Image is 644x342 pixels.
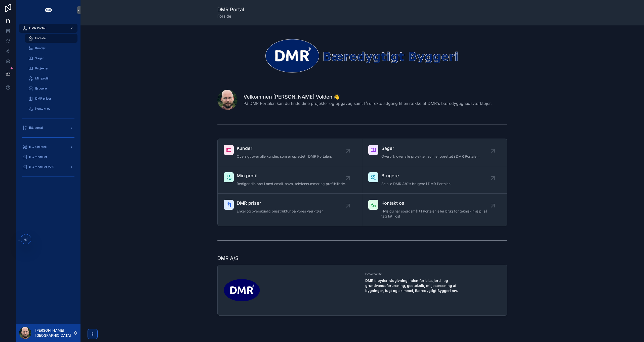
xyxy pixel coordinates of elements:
span: iLC modeller [29,155,47,159]
span: Beskrivelse [365,272,501,276]
span: iLC bibliotek [29,145,47,149]
div: scrollable content [16,20,80,187]
a: Min profilRediger din profil med email, navn, telefonnummer og profilbillede. [218,166,362,194]
p: [PERSON_NAME] [GEOGRAPHIC_DATA] [35,328,73,338]
span: Overblik over alle projekter, som er oprettet i DMR Portalen. [381,154,479,159]
span: Kontakt os [35,107,50,111]
a: BrugereSe alle DMR A/S's brugere i DMR Portalen. [362,166,507,194]
img: App logo [44,6,52,14]
a: iLC bibliotek [19,142,77,151]
span: Sager [381,145,479,152]
strong: DMR tilbyder rådgivning inden for bl.a. jord- og grundvandsforurening, geoteknik, miljøscreening ... [365,278,458,293]
span: iLC modeller v2.0 [29,165,54,169]
span: Brugere [381,172,452,179]
span: Min profil [237,172,346,179]
img: ML4l_oFqbF00WKuVupGUmYa_DEzWRlVFlCe37Lmr--o [224,272,260,308]
a: Projekter [25,64,77,73]
a: iBL portal [19,123,77,132]
h1: DMR Portal [217,6,244,13]
span: Se alle DMR A/S's brugere i DMR Portalen. [381,181,452,186]
span: Projekter [35,66,49,70]
span: Hvis du har spørgsmål til Portalen eller brug for teknisk hjælp, så tag fat i os! [381,209,493,219]
span: DMR priser [237,200,324,207]
a: Forside [25,34,77,43]
a: DMR priser [25,94,77,103]
span: DMR Portal [29,26,46,30]
a: iLC modeller v2.0 [19,162,77,172]
span: Oversigt over alle kunder, som er oprettet i DMR Portalen. [237,154,332,159]
a: Kontakt os [25,104,77,113]
h1: Velkommen [PERSON_NAME] Volden 👋 [244,93,492,100]
a: KunderOversigt over alle kunder, som er oprettet i DMR Portalen. [218,139,362,166]
span: Enkel og overskuelig prisstruktur på vores værktøjer. [237,209,324,214]
span: iBL portal [29,126,43,130]
span: Kontakt os [381,200,493,207]
span: Forside [217,13,244,19]
a: SagerOverblik over alle projekter, som er oprettet i DMR Portalen. [362,139,507,166]
a: Kunder [25,44,77,53]
a: DMR priserEnkel og overskuelig prisstruktur på vores værktøjer. [218,194,362,226]
span: Sager [35,56,44,60]
img: 30475-dmr_logo_baeredygtigt-byggeri_space-arround---noloco---narrow---transparrent---white-DMR.png [217,37,507,74]
a: iLC modeller [19,152,77,161]
span: Kunder [237,145,332,152]
a: DMR Portal [19,24,77,33]
a: Brugere [25,84,77,93]
a: Kontakt osHvis du har spørgsmål til Portalen eller brug for teknisk hjælp, så tag fat i os! [362,194,507,226]
span: Rediger din profil med email, navn, telefonnummer og profilbillede. [237,181,346,186]
span: Kunder [35,46,46,50]
span: DMR priser [35,97,51,101]
a: Min profil [25,74,77,83]
h1: DMR A/S [217,255,238,262]
a: Sager [25,54,77,63]
span: Min profil [35,76,49,80]
span: På DMR Portalen kan du finde dine projekter og opgaver, samt få direkte adgang til en række af DM... [244,100,492,106]
span: Forside [35,36,46,40]
span: Brugere [35,87,47,91]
